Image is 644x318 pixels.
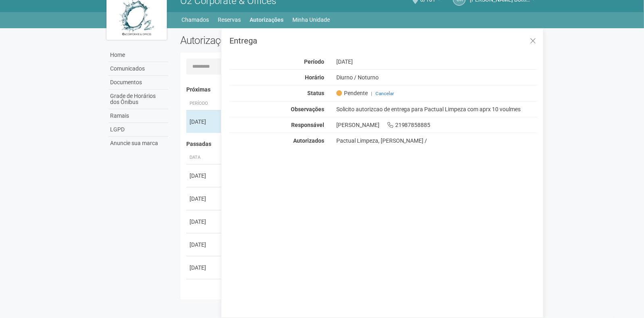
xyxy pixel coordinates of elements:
div: [DATE] [190,264,219,272]
strong: Horário [305,74,324,81]
span: Pendente [336,89,368,97]
div: [DATE] [190,218,219,226]
div: Solicito autorizcao de entrega para Pactual Limpeza com aprx 10 voulmes [330,106,544,113]
a: Comunicados [108,62,168,76]
a: Ramais [108,109,168,123]
div: [DATE] [190,241,219,249]
div: [DATE] [190,195,219,203]
a: Autorizações [250,14,284,25]
div: Pactual Limpeza, [PERSON_NAME] / [336,137,538,144]
div: [DATE] [190,118,219,126]
strong: Autorizados [293,137,324,144]
a: LGPD [108,123,168,137]
th: Período [186,97,223,110]
a: Home [108,48,168,62]
a: Anuncie sua marca [108,137,168,150]
strong: Status [307,90,324,96]
a: Reservas [218,14,241,25]
a: Documentos [108,76,168,89]
span: | [371,91,372,96]
a: Chamados [182,14,209,25]
strong: Período [304,58,324,65]
h3: Entrega [229,37,537,45]
a: Minha Unidade [293,14,330,25]
h4: Passadas [186,141,532,147]
h4: Próximas [186,87,532,93]
a: Grade de Horários dos Ônibus [108,89,168,109]
div: [DATE] [330,58,544,65]
div: Diurno / Noturno [330,74,544,81]
div: [DATE] [190,172,219,180]
strong: Observações [291,106,324,112]
div: [PERSON_NAME] 21987858885 [330,121,544,129]
a: Cancelar [375,91,394,96]
th: Data [186,151,223,164]
h2: Autorizações [180,34,353,46]
strong: Responsável [291,122,324,128]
